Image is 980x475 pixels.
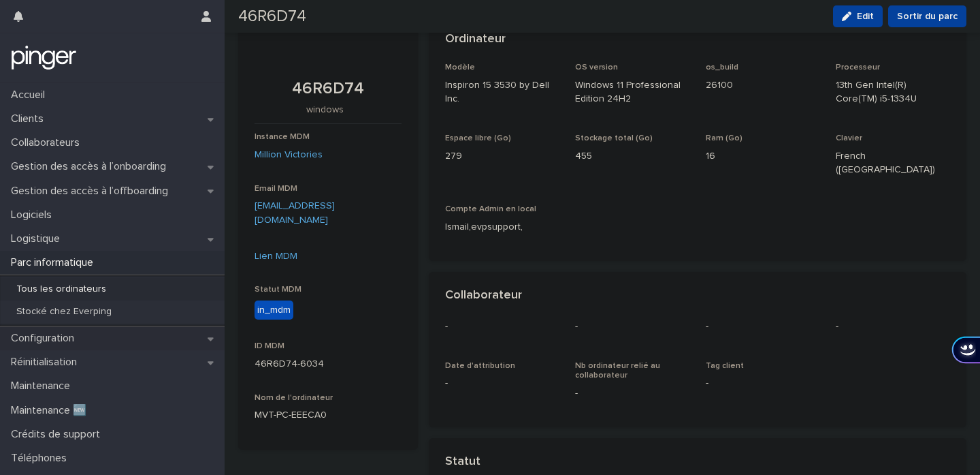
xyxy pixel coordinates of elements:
[5,356,88,369] p: Réinitialisation
[575,78,689,107] p: Windows 11 Professional Edition 24H2
[706,78,820,93] p: 26100
[445,288,522,303] h2: Collaborateur
[5,160,177,173] p: Gestion des accès à l’onboarding
[5,185,179,198] p: Gestion des accès à l’offboarding
[706,362,744,370] span: Tag client
[5,284,117,295] p: Tous les ordinateurs
[857,12,874,21] span: Edit
[575,149,689,164] p: 455
[836,134,862,142] span: Clavier
[706,63,738,72] span: os_build
[836,78,950,107] p: 13th Gen Intel(R) Core(TM) i5-1334U
[575,320,689,334] p: -
[255,133,310,141] span: Instance MDM
[706,376,820,390] p: -
[5,256,104,269] p: Parc informatique
[5,332,85,345] p: Configuration
[5,112,54,125] p: Clients
[255,201,335,225] a: [EMAIL_ADDRESS][DOMAIN_NAME]
[5,232,71,245] p: Logistique
[836,149,950,178] p: French ([GEOGRAPHIC_DATA])
[575,362,660,380] span: Nb ordinateur relié au collaborateur
[445,362,515,370] span: Date d'attribution
[445,205,536,213] span: Compte Admin en local
[897,10,958,23] span: Sortir du parc
[706,149,820,164] p: 16
[255,79,402,99] p: 46R6D74
[445,63,475,72] span: Modèle
[5,404,97,417] p: Maintenance 🆕
[255,408,402,423] p: MVT-PC-EEECA0
[575,386,689,401] p: -
[445,320,559,334] p: -
[706,134,742,142] span: Ram (Go)
[255,185,297,193] span: Email MDM
[255,148,323,162] a: Million Victories
[888,5,966,27] button: Sortir du parc
[575,63,618,72] span: OS version
[5,452,78,465] p: Téléphones
[836,63,880,72] span: Processeur
[255,342,284,350] span: ID MDM
[575,134,653,142] span: Stockage total (Go)
[833,5,883,27] button: Edit
[255,394,333,402] span: Nom de l'ordinateur
[445,32,506,47] h2: Ordinateur
[238,7,306,27] h2: 46R6D74
[445,78,559,107] p: Inspiron 15 3530 by Dell Inc.
[5,306,122,318] p: Stocké chez Everping
[445,455,480,470] h2: Statut
[445,376,559,390] p: -
[11,44,77,72] img: mTgBEunGTSyRkCgitkcU
[5,428,111,441] p: Crédits de support
[255,301,293,320] div: in_mdm
[836,320,950,334] p: -
[5,380,81,393] p: Maintenance
[445,134,511,142] span: Espace libre (Go)
[5,136,91,149] p: Collaborateurs
[255,104,396,116] p: windows
[5,209,63,221] p: Logiciels
[445,220,559,234] p: Ismail,evpsupport,
[255,357,402,371] p: 46R6D74-6034
[706,320,820,334] p: -
[5,89,56,102] p: Accueil
[255,251,297,261] a: Lien MDM
[255,286,301,294] span: Statut MDM
[445,149,559,164] p: 279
